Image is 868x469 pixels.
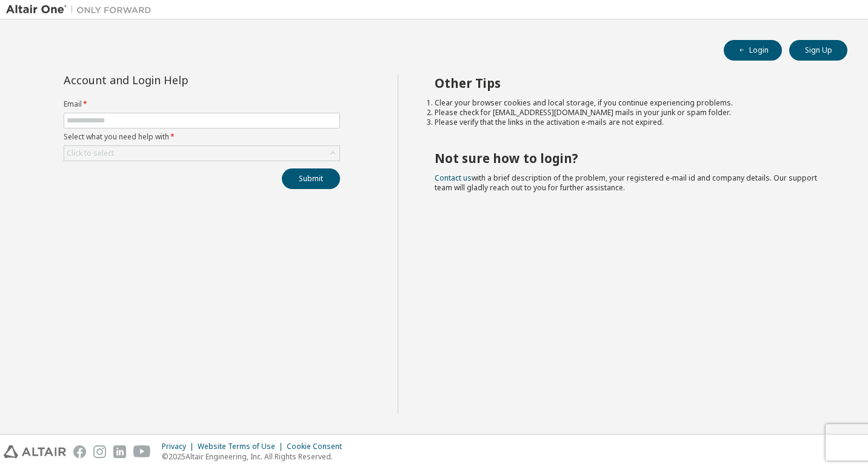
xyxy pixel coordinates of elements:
[435,173,472,183] a: Contact us
[435,173,817,193] span: with a brief description of the problem, your registered e-mail id and company details. Our suppo...
[64,132,340,142] label: Select what you need help with
[789,40,847,61] button: Sign Up
[435,118,826,127] li: Please verify that the links in the activation e-mails are not expired.
[287,442,349,451] div: Cookie Consent
[64,99,340,109] label: Email
[6,4,158,16] img: Altair One
[162,451,349,462] p: © 2025 Altair Engineering, Inc. All Rights Reserved.
[435,75,826,91] h2: Other Tips
[113,445,126,458] img: linkedin.svg
[724,40,782,61] button: Login
[73,445,86,458] img: facebook.svg
[435,98,826,108] li: Clear your browser cookies and local storage, if you continue experiencing problems.
[64,75,285,85] div: Account and Login Help
[93,445,106,458] img: instagram.svg
[67,148,114,158] div: Click to select
[4,445,66,458] img: altair_logo.svg
[64,146,339,161] div: Click to select
[435,108,826,118] li: Please check for [EMAIL_ADDRESS][DOMAIN_NAME] mails in your junk or spam folder.
[198,442,287,451] div: Website Terms of Use
[133,445,151,458] img: youtube.svg
[162,442,198,451] div: Privacy
[282,168,340,189] button: Submit
[435,150,826,166] h2: Not sure how to login?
